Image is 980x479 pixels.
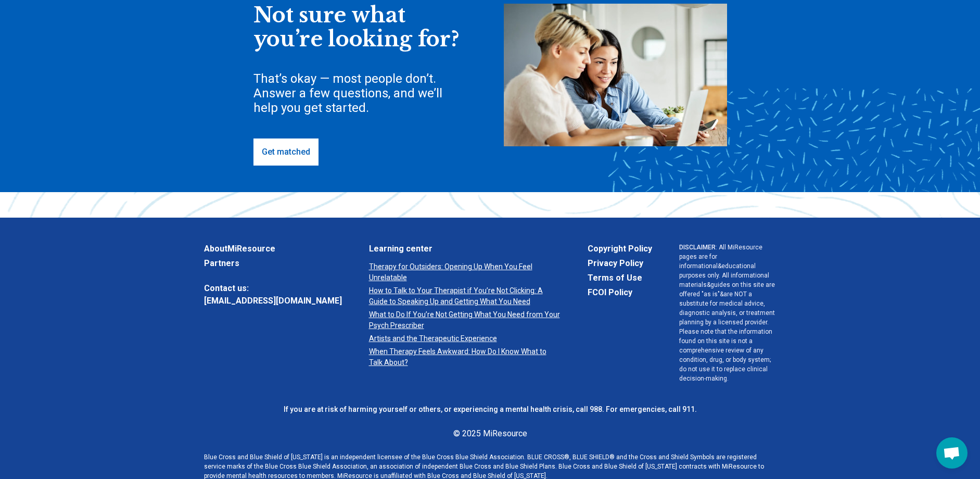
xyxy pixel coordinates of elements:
[588,286,652,299] a: FCOI Policy
[369,309,561,331] a: What to Do If You’re Not Getting What You Need from Your Psych Prescriber
[253,4,462,51] div: Not sure what you’re looking for?
[679,244,716,251] span: DISCLAIMER
[204,427,777,440] p: © 2025 MiResource
[588,272,652,284] a: Terms of Use
[588,243,652,255] a: Copyright Policy
[253,138,319,166] a: Get matched
[369,285,561,307] a: How to Talk to Your Therapist if You’re Not Clicking: A Guide to Speaking Up and Getting What You...
[253,71,462,115] div: That’s okay — most people don’t. Answer a few questions, and we’ll help you get started.
[369,261,561,283] a: Therapy for Outsiders: Opening Up When You Feel Unrelatable
[936,437,968,469] div: Open chat
[369,243,561,255] a: Learning center
[588,257,652,270] a: Privacy Policy
[369,333,561,344] a: Artists and the Therapeutic Experience
[204,282,342,295] span: Contact us:
[369,346,561,368] a: When Therapy Feels Awkward: How Do I Know What to Talk About?
[679,243,777,383] p: : All MiResource pages are for informational & educational purposes only. All informational mater...
[204,257,342,270] a: Partners
[204,404,777,415] p: If you are at risk of harming yourself or others, or experiencing a mental health crisis, call 98...
[204,243,342,255] a: AboutMiResource
[204,295,342,307] a: [EMAIL_ADDRESS][DOMAIN_NAME]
